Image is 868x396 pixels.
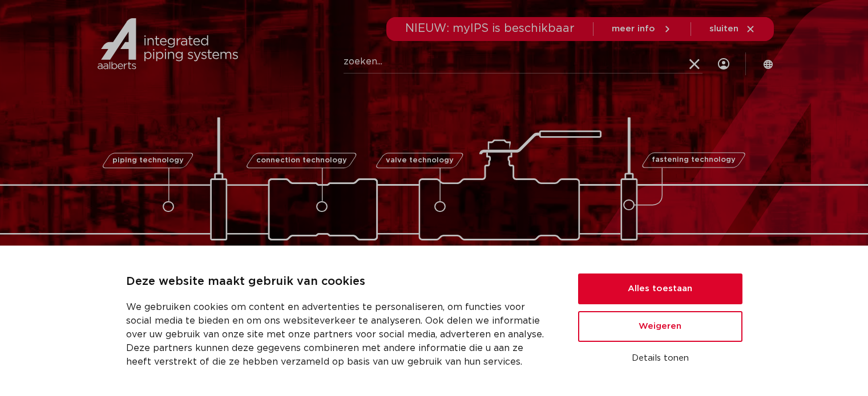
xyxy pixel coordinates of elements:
button: Weigeren [578,311,742,342]
button: Details tonen [578,349,742,368]
span: piping technology [112,157,184,164]
span: sluiten [709,25,738,33]
span: valve technology [386,157,454,164]
button: Alles toestaan [578,273,742,304]
span: fastening technology [652,157,736,164]
span: meer info [612,25,655,33]
p: Deze website maakt gebruik van cookies [126,273,551,291]
p: We gebruiken cookies om content en advertenties te personaliseren, om functies voor social media ... [126,300,551,369]
input: zoeken... [344,51,703,74]
span: NIEUW: myIPS is beschikbaar [405,23,575,34]
span: connection technology [256,157,346,164]
a: sluiten [709,24,756,34]
a: meer info [612,24,672,34]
